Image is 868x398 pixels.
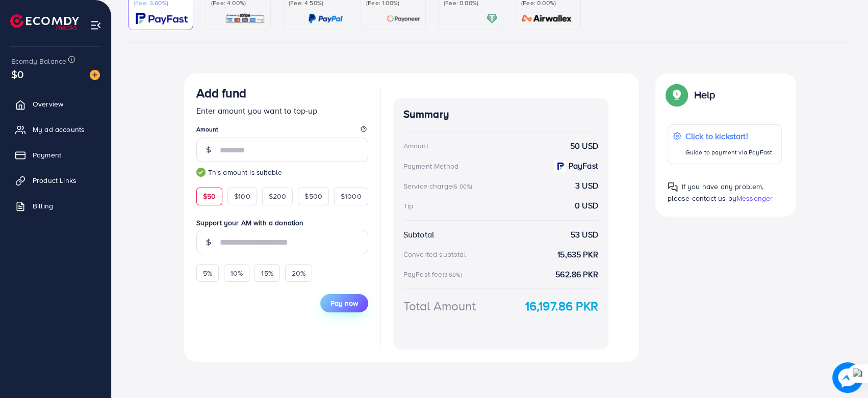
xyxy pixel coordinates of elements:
[554,161,566,172] img: payment
[203,191,216,201] span: $50
[570,140,598,152] strong: 50 USD
[33,201,53,211] span: Billing
[8,94,104,114] a: Overview
[196,86,246,100] h3: Add fund
[196,167,368,177] small: This amount is suitable
[668,86,686,104] img: Popup guide
[8,170,104,191] a: Product Links
[320,294,368,312] button: Pay now
[575,180,598,192] strong: 3 USD
[225,13,265,24] img: card
[555,269,598,280] strong: 562.86 PKR
[557,249,598,260] strong: 15,635 PKR
[8,119,104,140] a: My ad accounts
[403,269,465,279] div: PayFast fee
[736,193,773,203] span: Messenger
[832,362,863,393] img: image
[269,191,287,201] span: $200
[308,13,343,24] img: card
[196,104,368,117] p: Enter amount you want to top-up
[403,108,598,121] h4: Summary
[90,70,100,80] img: image
[196,218,368,228] label: Support your AM with a donation
[196,125,368,138] legend: Amount
[403,141,428,151] div: Amount
[304,191,322,201] span: $500
[694,89,716,101] p: Help
[8,145,104,165] a: Payment
[33,124,85,135] span: My ad accounts
[33,99,63,109] span: Overview
[403,181,475,191] div: Service charge
[341,191,362,201] span: $1000
[685,130,772,142] p: Click to kickstart!
[261,268,273,278] span: 15%
[486,13,498,24] img: card
[136,13,188,24] img: card
[403,201,413,211] div: Tip
[403,161,458,171] div: Payment Method
[196,168,206,177] img: guide
[403,297,476,315] div: Total Amount
[292,268,305,278] span: 20%
[234,191,250,201] span: $100
[525,297,598,315] strong: 16,197.86 PKR
[403,249,466,259] div: Converted subtotal
[518,13,575,24] img: card
[231,268,243,278] span: 10%
[330,298,358,308] span: Pay now
[569,160,598,172] strong: PayFast
[668,181,764,203] span: If you have any problem, please contact us by
[203,268,212,278] span: 5%
[403,229,434,241] div: Subtotal
[33,150,61,160] span: Payment
[452,182,472,191] small: (6.00%)
[387,13,420,24] img: card
[575,200,598,211] strong: 0 USD
[11,67,23,82] span: $0
[10,14,79,30] img: logo
[668,182,678,192] img: Popup guide
[685,146,772,158] p: Guide to payment via PayFast
[90,19,101,31] img: menu
[33,175,76,185] span: Product Links
[571,229,598,241] strong: 53 USD
[11,56,66,66] span: Ecomdy Balance
[442,271,462,279] small: (3.60%)
[8,196,104,216] a: Billing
